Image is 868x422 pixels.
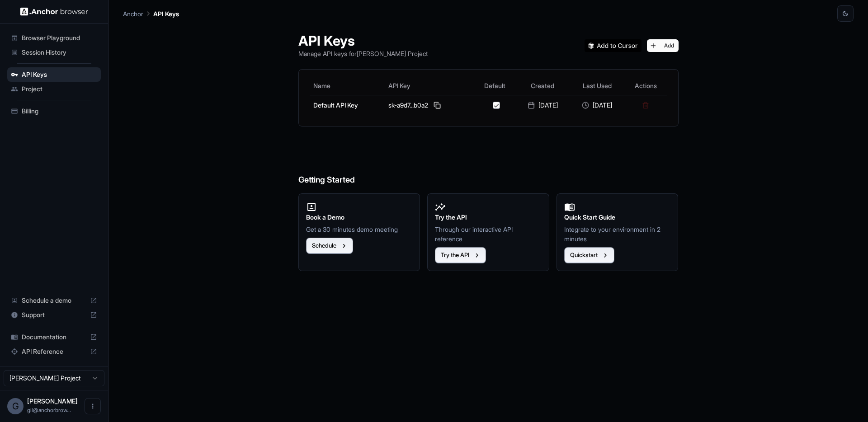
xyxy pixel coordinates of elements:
[570,77,624,95] th: Last Used
[310,95,385,115] td: Default API Key
[123,9,143,19] p: Anchor
[22,48,97,57] span: Session History
[7,67,101,82] div: API Keys
[20,7,88,16] img: Anchor Logo
[624,77,667,95] th: Actions
[306,225,413,234] p: Get a 30 minutes demo meeting
[7,293,101,308] div: Schedule a demo
[385,77,474,95] th: API Key
[27,407,71,413] span: gil@anchorbrowser.io
[585,39,642,52] img: Add anchorbrowser MCP server to Cursor
[22,296,86,305] span: Schedule a demo
[22,70,97,79] span: API Keys
[435,247,486,263] button: Try the API
[474,77,515,95] th: Default
[515,77,570,95] th: Created
[85,398,101,414] button: Open menu
[564,225,671,244] p: Integrate to your environment in 2 minutes
[298,49,428,58] p: Manage API keys for [PERSON_NAME] Project
[123,9,179,19] nav: breadcrumb
[7,308,101,322] div: Support
[22,84,97,94] span: Project
[435,212,542,222] h2: Try the API
[432,100,443,111] button: Copy API key
[306,238,353,254] button: Schedule
[435,225,542,244] p: Through our interactive API reference
[298,33,428,49] h1: API Keys
[574,101,621,110] div: [DATE]
[7,82,101,96] div: Project
[310,77,385,95] th: Name
[7,45,101,60] div: Session History
[153,9,179,19] p: API Keys
[564,212,671,222] h2: Quick Start Guide
[22,333,86,342] span: Documentation
[647,39,679,52] button: Add
[27,397,78,405] span: Gil Dankner
[7,344,101,359] div: API Reference
[7,398,24,414] div: G
[564,247,614,263] button: Quickstart
[7,31,101,45] div: Browser Playground
[388,100,470,111] div: sk-a9d7...b0a2
[7,330,101,344] div: Documentation
[22,107,97,116] span: Billing
[22,347,86,356] span: API Reference
[7,104,101,118] div: Billing
[22,310,86,319] span: Support
[22,33,97,42] span: Browser Playground
[298,137,679,187] h6: Getting Started
[519,101,566,110] div: [DATE]
[306,212,413,222] h2: Book a Demo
